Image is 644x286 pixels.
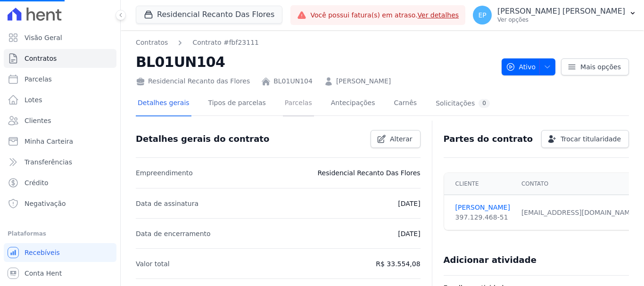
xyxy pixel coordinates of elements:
[479,99,490,108] div: 0
[465,2,644,28] button: EP [PERSON_NAME] [PERSON_NAME] Ver opções
[4,132,116,151] a: Minha Carteira
[136,51,494,73] h2: BL01UN104
[580,62,621,72] span: Mais opções
[4,70,116,89] a: Parcelas
[136,133,269,145] h3: Detalhes gerais do contrato
[436,99,490,108] div: Solicitações
[192,38,259,48] a: Contrato #fbf23111
[25,74,52,84] span: Parcelas
[455,212,510,222] div: 397.129.468-51
[4,173,116,192] a: Crédito
[25,54,57,63] span: Contratos
[4,243,116,262] a: Recebíveis
[497,16,625,24] p: Ver opções
[434,91,492,116] a: Solicitações0
[4,194,116,213] a: Negativação
[561,58,629,75] a: Mais opções
[136,91,191,116] a: Detalhes gerais
[283,91,314,116] a: Parcelas
[136,38,259,48] nav: Breadcrumb
[4,90,116,109] a: Lotes
[206,91,268,116] a: Tipos de parcelas
[371,130,421,148] a: Alterar
[318,167,421,179] p: Residencial Recanto Das Flores
[25,33,62,42] span: Visão Geral
[455,203,510,212] a: [PERSON_NAME]
[25,137,73,146] span: Minha Carteira
[4,49,116,68] a: Contratos
[25,178,49,188] span: Crédito
[329,91,377,116] a: Antecipações
[136,6,282,24] button: Residencial Recanto Das Flores
[25,269,62,278] span: Conta Hent
[398,228,420,239] p: [DATE]
[502,58,556,75] button: Ativo
[497,7,625,16] p: [PERSON_NAME] [PERSON_NAME]
[418,11,459,19] a: Ver detalhes
[336,76,391,86] a: [PERSON_NAME]
[25,199,66,208] span: Negativação
[398,198,420,209] p: [DATE]
[8,228,113,239] div: Plataformas
[136,38,494,48] nav: Breadcrumb
[444,254,537,266] h3: Adicionar atividade
[376,258,420,270] p: R$ 33.554,08
[25,248,60,257] span: Recebíveis
[541,130,629,148] a: Trocar titularidade
[4,28,116,47] a: Visão Geral
[4,111,116,130] a: Clientes
[310,10,459,20] span: Você possui fatura(s) em atraso.
[561,134,621,144] span: Trocar titularidade
[506,58,536,75] span: Ativo
[136,38,168,48] a: Contratos
[478,12,486,18] span: EP
[392,91,419,116] a: Carnês
[4,153,116,172] a: Transferências
[390,134,413,144] span: Alterar
[136,198,198,209] p: Data de assinatura
[136,167,193,179] p: Empreendimento
[25,116,51,125] span: Clientes
[4,264,116,283] a: Conta Hent
[25,95,42,105] span: Lotes
[273,76,313,86] a: BL01UN104
[25,157,72,167] span: Transferências
[136,76,250,86] div: Residencial Recanto das Flores
[444,173,516,195] th: Cliente
[136,228,211,239] p: Data de encerramento
[136,258,170,270] p: Valor total
[444,133,533,145] h3: Partes do contrato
